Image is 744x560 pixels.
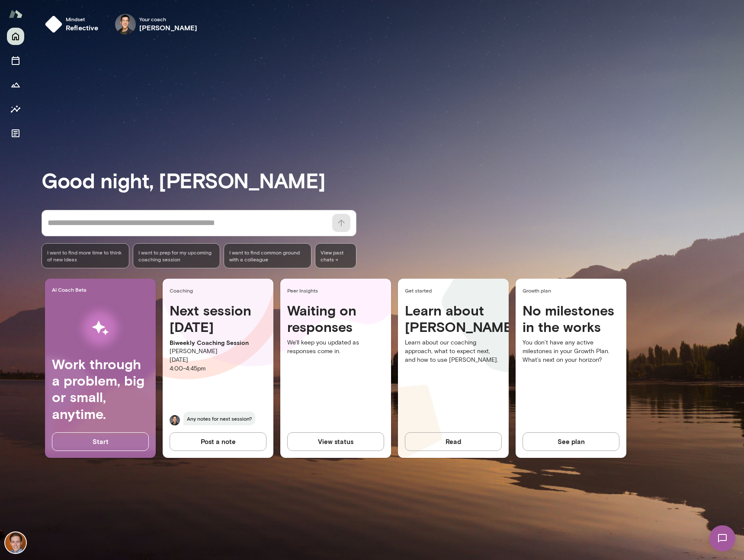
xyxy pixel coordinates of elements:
span: Your coach [139,16,198,23]
p: Learn about our coaching approach, what to expect next, and how to use [PERSON_NAME]. [405,338,502,364]
span: I want to find more time to think of new ideas [47,249,124,263]
span: I want to prep for my upcoming coaching session [138,249,215,263]
button: Sessions [7,52,24,69]
h4: Next session [DATE] [170,302,266,335]
span: Any notes for next session? [183,412,255,425]
img: Blake Morgan [5,532,26,553]
p: 4:00 - 4:45pm [170,364,266,373]
img: mindset [45,16,62,33]
h3: Good night, [PERSON_NAME] [42,168,744,192]
button: Read [405,432,502,451]
p: We'll keep you updated as responses come in. [287,338,384,356]
span: AI Coach Beta [52,286,152,293]
button: Insights [7,100,24,118]
button: Home [7,28,24,45]
h4: Waiting on responses [287,302,384,335]
div: I want to prep for my upcoming coaching session [133,243,221,268]
span: View past chats -> [315,243,356,268]
p: You don’t have any active milestones in your Growth Plan. What’s next on your horizon? [523,338,619,364]
span: I want to find common ground with a colleague [229,249,306,263]
span: Peer Insights [287,287,388,294]
button: Post a note [170,432,266,451]
span: Mindset [66,16,99,23]
h4: No milestones in the works [523,302,619,339]
span: Growth plan [523,287,623,294]
button: Growth Plan [7,76,24,93]
h6: reflective [66,23,99,33]
button: View status [287,432,384,451]
button: Mindsetreflective [42,10,106,38]
img: AI Workflows [62,301,139,356]
h4: Learn about [PERSON_NAME] [405,302,502,335]
button: Start [52,432,149,451]
img: Ryan [170,415,180,425]
span: Get started [405,287,505,294]
h4: Work through a problem, big or small, anytime. [52,356,149,422]
div: I want to find more time to think of new ideas [42,243,129,268]
h6: [PERSON_NAME] [139,23,198,33]
p: [DATE] [170,356,266,364]
div: Ryan TangYour coach[PERSON_NAME] [109,10,204,38]
span: Coaching [170,287,270,294]
button: See plan [523,432,619,451]
p: Biweekly Coaching Session [170,338,266,347]
img: Mento [9,6,22,22]
img: Ryan Tang [115,14,136,35]
div: I want to find common ground with a colleague [224,243,311,268]
button: Documents [7,125,24,142]
p: [PERSON_NAME] [170,347,266,356]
